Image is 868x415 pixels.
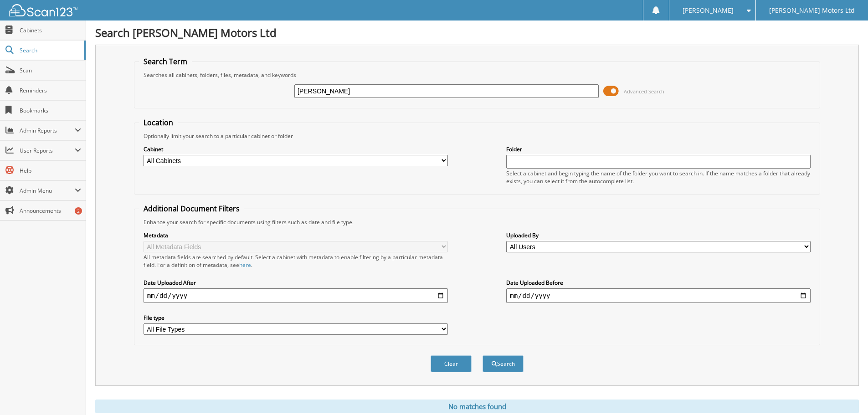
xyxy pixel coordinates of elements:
[683,8,734,13] span: [PERSON_NAME]
[139,118,178,128] legend: Location
[20,207,81,215] span: Announcements
[624,88,664,95] span: Advanced Search
[139,204,244,214] legend: Additional Document Filters
[20,67,81,74] span: Scan
[506,145,811,153] label: Folder
[95,400,859,413] div: No matches found
[506,288,811,303] input: end
[20,46,80,54] span: Search
[139,71,815,79] div: Searches all cabinets, folders, files, metadata, and keywords
[769,8,855,13] span: [PERSON_NAME] Motors Ltd
[75,207,82,215] div: 2
[20,147,75,154] span: User Reports
[20,87,81,94] span: Reminders
[20,26,81,34] span: Cabinets
[144,279,448,287] label: Date Uploaded After
[144,253,448,269] div: All metadata fields are searched by default. Select a cabinet with metadata to enable filtering b...
[20,187,75,195] span: Admin Menu
[139,132,815,140] div: Optionally limit your search to a particular cabinet or folder
[139,218,815,226] div: Enhance your search for specific documents using filters such as date and file type.
[144,231,448,239] label: Metadata
[144,314,448,322] label: File type
[9,4,77,16] img: scan123-logo-white.svg
[506,169,811,185] div: Select a cabinet and begin typing the name of the folder you want to search in. If the name match...
[431,355,472,372] button: Clear
[139,56,192,67] legend: Search Term
[239,261,251,269] a: here
[95,25,859,40] h1: Search [PERSON_NAME] Motors Ltd
[144,145,448,153] label: Cabinet
[20,107,81,114] span: Bookmarks
[144,288,448,303] input: start
[20,167,81,174] span: Help
[506,231,811,239] label: Uploaded By
[506,279,811,287] label: Date Uploaded Before
[20,127,75,134] span: Admin Reports
[483,355,524,372] button: Search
